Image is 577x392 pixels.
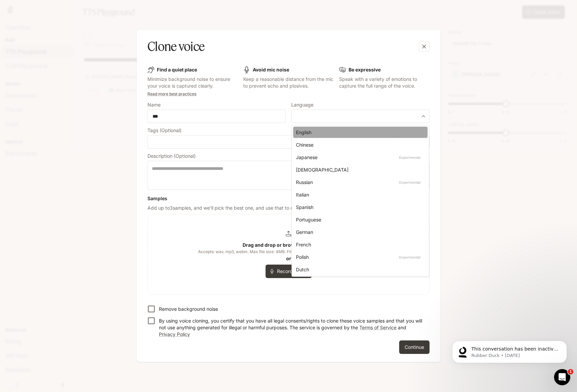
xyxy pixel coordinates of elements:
div: [DEMOGRAPHIC_DATA] [296,166,422,173]
div: Spanish [296,204,422,211]
p: Experimental [398,154,422,160]
span: 1 [568,369,573,374]
p: Message from Rubber Duck, sent 1d ago [29,26,116,32]
div: Japanese [296,154,422,161]
span: This conversation has been inactive for 30 minutes. I will close it. If you have any questions, p... [29,20,116,58]
p: Experimental [398,179,422,185]
iframe: Intercom notifications message [442,327,577,374]
iframe: Intercom live chat [554,369,570,385]
div: English [296,129,422,136]
div: Portuguese [296,216,422,223]
div: Polish [296,253,422,261]
div: German [296,229,422,236]
p: Experimental [398,254,422,260]
div: French [296,241,422,248]
div: Chinese [296,141,422,148]
div: Russian [296,179,422,186]
div: Italian [296,191,422,198]
div: Dutch [296,266,422,273]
